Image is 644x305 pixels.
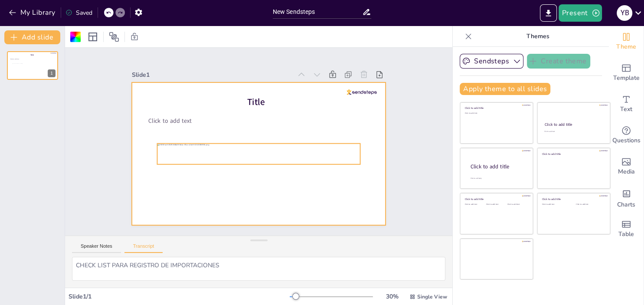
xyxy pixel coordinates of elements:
button: Sendsteps [460,54,523,69]
div: Change the overall theme [609,26,644,57]
button: My Library [7,6,59,20]
div: Add ready made slides [609,57,644,89]
div: Add charts and graphs [609,182,644,213]
textarea: CHECK LIST PARA REGISTRO DE IMPORTACIONES [72,257,445,281]
button: Y B [617,4,632,22]
button: Add slide [4,30,60,44]
span: Click to add text [465,112,477,115]
div: 1 [48,69,56,77]
span: Questions [612,136,641,145]
button: Present [559,4,602,22]
span: Title [30,54,34,56]
div: 30 % [382,292,402,301]
button: Speaker Notes [72,243,121,253]
div: Slide 1 / 1 [69,292,290,301]
span: Click to add text [507,203,520,205]
span: Click to add title [471,163,509,171]
span: Click to add title [542,152,561,155]
span: Media [618,167,635,177]
input: Insert title [273,6,363,18]
span: Single View [417,293,447,300]
div: Add text boxes [609,89,644,120]
span: Table [618,230,634,239]
div: 1 [7,51,58,80]
button: Apply theme to all slides [460,83,550,95]
div: Add a table [609,213,644,245]
span: Click to add title [465,107,484,110]
span: Template [613,73,640,83]
span: Click to add text [576,203,588,205]
span: Position [109,32,119,42]
span: Click to add title [542,197,561,201]
div: Get real-time input from your audience [609,120,644,151]
span: Click to add text [171,65,212,93]
div: Add images, graphics, shapes or video [609,151,644,182]
div: Slide 1 [180,16,323,104]
div: Layout [86,30,100,44]
span: Charts [617,200,635,210]
span: Click to add text [465,203,477,205]
span: Title [265,96,287,116]
button: Transcript [124,243,163,253]
span: Click to add body [471,177,482,179]
button: Create theme [527,54,590,69]
span: Click to add text [10,58,19,60]
span: Text [620,105,632,114]
p: Themes [475,26,600,47]
span: Click to add title [545,122,572,127]
span: Theme [616,42,636,52]
div: Y B [617,5,632,21]
span: Click to add title [465,197,484,201]
button: Export to PowerPoint [540,4,557,22]
span: Click to add text [486,203,499,205]
div: Saved [65,9,92,17]
span: Click to add text [544,131,555,133]
span: Click to add text [542,203,555,205]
